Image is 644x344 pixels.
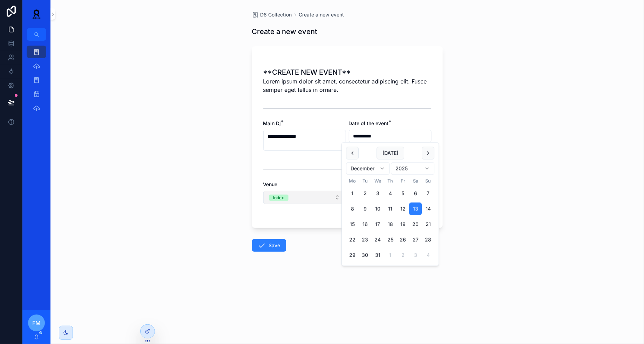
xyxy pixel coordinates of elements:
button: Save [252,239,286,252]
button: Thursday, 4 December 2025 [384,187,396,200]
button: Saturday, 20 December 2025 [409,218,422,231]
button: Friday, 12 December 2025 [396,203,409,215]
button: Sunday, 21 December 2025 [422,218,434,231]
img: App logo [28,8,45,20]
button: [DATE] [377,147,404,160]
button: Monday, 29 December 2025 [346,249,359,262]
div: Index [273,195,284,201]
button: Tuesday, 23 December 2025 [359,234,371,246]
span: Main Dj [263,120,281,126]
h1: Create a new event [252,27,318,36]
th: Wednesday [371,178,384,184]
button: Thursday, 25 December 2025 [384,234,396,246]
div: scrollable content [22,41,50,123]
button: Wednesday, 31 December 2025 [371,249,384,262]
button: Friday, 5 December 2025 [396,187,409,200]
button: Tuesday, 30 December 2025 [359,249,371,262]
button: Sunday, 4 January 2026 [422,249,434,262]
span: Venue [263,181,278,187]
th: Friday [396,178,409,184]
button: Sunday, 14 December 2025 [422,203,434,215]
button: Tuesday, 2 December 2025 [359,187,371,200]
button: Friday, 26 December 2025 [396,234,409,246]
button: Wednesday, 3 December 2025 [371,187,384,200]
span: Lorem ipsum dolor sit amet, consectetur adipiscing elit. Fusce semper eget tellus in ornare. [263,77,432,94]
button: Saturday, 13 December 2025, selected [409,203,422,215]
button: Thursday, 1 January 2026 [384,249,396,262]
h1: **CREATE NEW EVENT** [263,67,432,77]
button: Monday, 15 December 2025 [346,218,359,231]
button: Friday, 2 January 2026 [396,249,409,262]
button: Saturday, 3 January 2026 [409,249,422,262]
button: Tuesday, 16 December 2025 [359,218,371,231]
a: D8 Collection [252,11,292,18]
button: Saturday, 27 December 2025 [409,234,422,246]
button: Sunday, 28 December 2025 [422,234,434,246]
table: December 2025 [346,178,434,262]
button: Select Button [263,191,346,204]
th: Saturday [409,178,422,184]
button: Wednesday, 17 December 2025 [371,218,384,231]
button: Saturday, 6 December 2025 [409,187,422,200]
button: Friday, 19 December 2025 [396,218,409,231]
button: Monday, 1 December 2025 [346,187,359,200]
button: Monday, 8 December 2025 [346,203,359,215]
th: Thursday [384,178,396,184]
th: Monday [346,178,359,184]
span: Date of the event [349,120,389,126]
button: Wednesday, 24 December 2025 [371,234,384,246]
button: Monday, 22 December 2025 [346,234,359,246]
th: Tuesday [359,178,371,184]
a: Create a new event [299,11,344,18]
button: Thursday, 11 December 2025 [384,203,396,215]
th: Sunday [422,178,434,184]
button: Tuesday, 9 December 2025 [359,203,371,215]
button: Sunday, 7 December 2025 [422,187,434,200]
span: FM [32,319,41,327]
button: Wednesday, 10 December 2025 [371,203,384,215]
button: Thursday, 18 December 2025 [384,218,396,231]
span: D8 Collection [260,11,292,18]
